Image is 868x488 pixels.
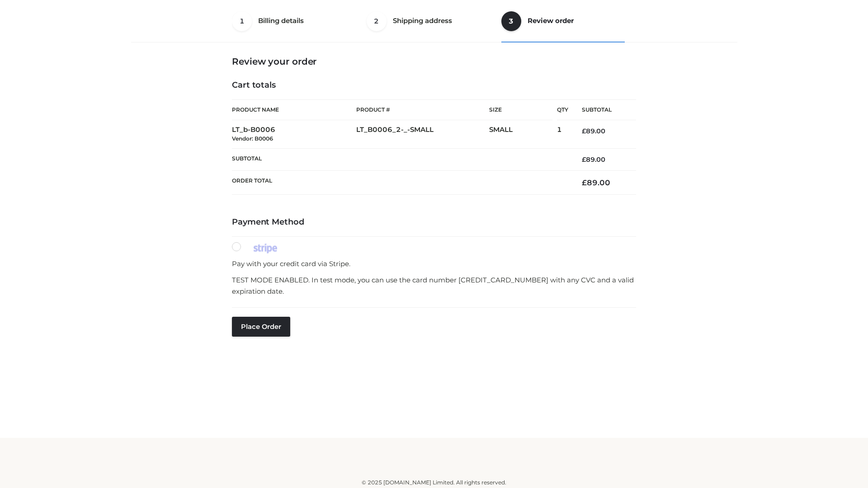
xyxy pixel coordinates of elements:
[232,56,636,67] h3: Review your order
[557,99,568,120] th: Qty
[568,100,636,120] th: Subtotal
[232,148,568,170] th: Subtotal
[582,127,586,135] span: £
[232,171,568,195] th: Order Total
[356,99,489,120] th: Product #
[489,100,552,120] th: Size
[232,274,636,297] p: TEST MODE ENABLED. In test mode, you can use the card number [CREDIT_CARD_NUMBER] with any CVC an...
[232,80,636,90] h4: Cart totals
[582,178,610,187] bdi: 89.00
[356,120,489,149] td: LT_B0006_2-_-SMALL
[232,120,356,149] td: LT_b-B0006
[232,135,273,142] small: Vendor: B0006
[582,127,605,135] bdi: 89.00
[134,478,734,487] div: © 2025 [DOMAIN_NAME] Limited. All rights reserved.
[582,155,605,164] bdi: 89.00
[489,120,557,149] td: SMALL
[232,317,290,337] button: Place order
[232,217,636,227] h4: Payment Method
[232,99,356,120] th: Product Name
[582,155,586,164] span: £
[232,258,636,270] p: Pay with your credit card via Stripe.
[557,120,568,149] td: 1
[582,178,587,187] span: £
